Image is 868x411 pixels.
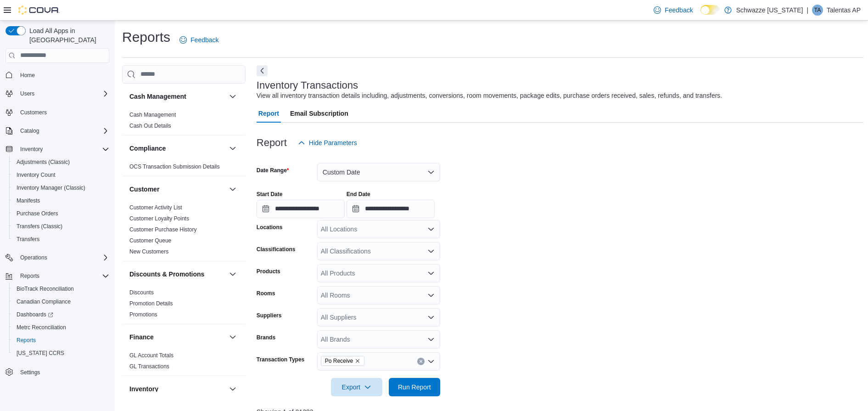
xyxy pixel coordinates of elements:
button: Inventory [129,384,225,394]
button: Inventory [17,144,46,155]
h3: Report [257,137,287,148]
a: Feedback [650,1,696,19]
button: Compliance [129,144,225,153]
label: End Date [347,191,370,198]
a: GL Account Totals [129,352,174,359]
span: Export [336,378,377,396]
a: Discounts [129,289,154,296]
span: Metrc Reconciliation [13,322,109,333]
a: Dashboards [13,309,57,320]
span: Home [20,72,35,79]
a: Dashboards [9,308,113,321]
span: Settings [17,366,109,377]
a: GL Transactions [129,363,169,370]
span: Cash Management [129,111,176,118]
label: Locations [257,224,283,231]
span: Adjustments (Classic) [13,157,109,168]
button: Catalog [2,124,113,137]
button: Clear input [417,358,425,365]
div: Cash Management [122,109,246,135]
button: Discounts & Promotions [227,269,238,280]
a: Customer Purchase History [129,226,197,233]
button: Compliance [227,143,238,154]
button: Manifests [9,194,113,207]
a: Cash Management [129,112,176,118]
span: Users [20,90,34,97]
button: Discounts & Promotions [129,270,225,279]
p: Talentas AP [827,5,861,16]
span: Feedback [665,6,693,15]
p: | [806,5,808,16]
div: Talentas AP [812,5,823,16]
button: Open list of options [427,248,435,255]
span: Report [258,104,279,123]
button: Export [331,378,382,396]
button: Cash Management [227,91,238,102]
span: Discounts [129,289,154,296]
div: Discounts & Promotions [122,287,246,324]
img: Cova [18,6,60,15]
button: Customers [2,106,113,119]
button: Open list of options [427,358,435,365]
span: Users [17,88,109,99]
input: Press the down key to open a popover containing a calendar. [347,200,435,218]
span: Promotion Details [129,300,173,307]
button: Open list of options [427,225,435,233]
button: Custom Date [317,163,440,181]
h3: Compliance [129,144,166,153]
span: Promotions [129,311,157,318]
button: Reports [2,270,113,282]
label: Rooms [257,290,275,297]
button: Adjustments (Classic) [9,156,113,169]
span: GL Account Totals [129,352,174,359]
span: Transfers (Classic) [17,223,62,230]
span: Email Subscription [290,104,348,123]
button: Users [17,88,38,99]
span: Canadian Compliance [13,296,109,307]
nav: Complex example [6,65,109,403]
span: Settings [20,369,40,376]
input: Dark Mode [700,5,720,15]
button: Home [2,68,113,82]
button: Hide Parameters [294,134,361,152]
span: Manifests [13,195,109,206]
button: [US_STATE] CCRS [9,347,113,360]
span: Metrc Reconciliation [17,324,66,331]
span: Dashboards [13,309,109,320]
button: Transfers [9,233,113,246]
div: Finance [122,350,246,376]
button: Catalog [17,125,43,136]
a: Promotion Details [129,300,173,307]
h1: Reports [122,28,170,46]
span: Washington CCRS [13,348,109,359]
a: Cash Out Details [129,123,171,129]
button: Customer [227,184,238,195]
button: Inventory [2,143,113,156]
span: Dashboards [17,311,53,318]
a: Reports [13,335,39,346]
a: Inventory Manager (Classic) [13,182,89,193]
span: Customer Loyalty Points [129,215,189,222]
a: BioTrack Reconciliation [13,283,78,294]
span: Customer Activity List [129,204,182,211]
span: Canadian Compliance [17,298,71,305]
button: Remove Po Receive from selection in this group [355,358,360,364]
span: Cash Out Details [129,122,171,129]
span: Reports [20,272,39,280]
span: Inventory [17,144,109,155]
span: Transfers [13,234,109,245]
a: Feedback [176,31,222,49]
button: Open list of options [427,336,435,343]
span: Catalog [17,125,109,136]
a: Customer Queue [129,237,171,244]
a: Transfers (Classic) [13,221,66,232]
a: Transfers [13,234,43,245]
button: Finance [227,332,238,343]
a: Canadian Compliance [13,296,74,307]
a: Customer Loyalty Points [129,215,189,222]
label: Classifications [257,246,296,253]
label: Brands [257,334,275,341]
span: Feedback [190,35,218,45]
label: Suppliers [257,312,282,319]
